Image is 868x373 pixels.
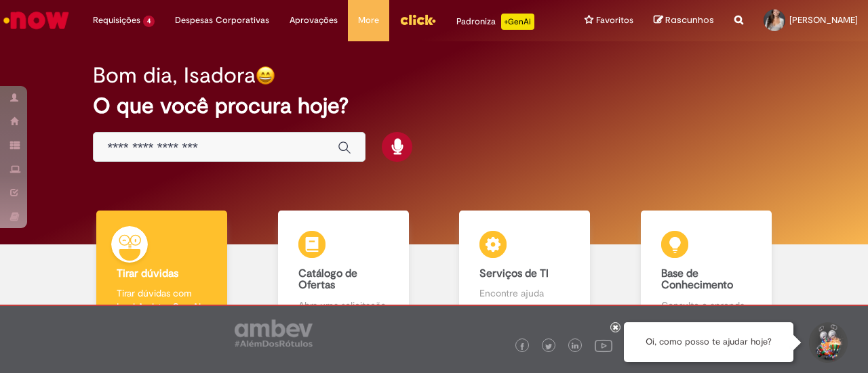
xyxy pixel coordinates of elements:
[256,66,275,85] img: happy-face.png
[71,211,253,328] a: Tirar dúvidas Tirar dúvidas com Lupi Assist e Gen Ai
[93,14,140,27] span: Requisições
[290,14,338,27] span: Aprovações
[654,14,714,27] a: Rascunhos
[298,299,389,312] p: Abra uma solicitação
[358,14,379,27] span: More
[665,14,714,26] span: Rascunhos
[117,267,178,280] b: Tirar dúvidas
[519,343,526,350] img: logo_footer_facebook.png
[661,299,751,312] p: Consulte e aprenda
[479,286,570,300] p: Encontre ajuda
[572,343,578,351] img: logo_footer_linkedin.png
[661,267,733,292] b: Base de Conhecimento
[434,211,616,328] a: Serviços de TI Encontre ajuda
[93,94,774,118] h2: O que você procura hoje?
[789,14,858,26] span: [PERSON_NAME]
[143,16,155,27] span: 4
[235,320,313,347] img: logo_footer_ambev_rotulo_gray.png
[253,211,435,328] a: Catálogo de Ofertas Abra uma solicitação
[93,64,256,87] h2: Bom dia, Isadora
[596,14,633,27] span: Favoritos
[1,7,71,34] img: ServiceNow
[595,336,612,354] img: logo_footer_youtube.png
[545,343,552,350] img: logo_footer_twitter.png
[479,267,549,280] b: Serviços de TI
[117,286,207,313] p: Tirar dúvidas com Lupi Assist e Gen Ai
[175,14,269,27] span: Despesas Corporativas
[298,267,357,292] b: Catálogo de Ofertas
[456,14,534,30] div: Padroniza
[807,322,848,363] button: Iniciar Conversa de Suporte
[616,211,797,328] a: Base de Conhecimento Consulte e aprenda
[399,9,436,30] img: click_logo_yellow_360x200.png
[624,322,793,362] div: Oi, como posso te ajudar hoje?
[501,14,534,30] p: +GenAi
